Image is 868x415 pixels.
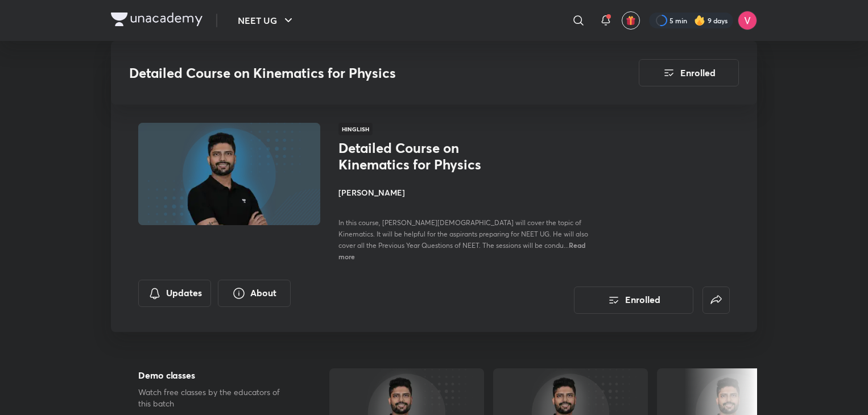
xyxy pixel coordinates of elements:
[138,368,293,382] h5: Demo classes
[338,218,588,250] span: In this course, [PERSON_NAME][DEMOGRAPHIC_DATA] will cover the topic of Kinematics. It will be he...
[129,65,574,81] h3: Detailed Course on Kinematics for Physics
[338,140,524,173] h1: Detailed Course on Kinematics for Physics
[338,240,585,261] span: Read more
[218,280,291,307] button: About
[738,11,757,30] img: Vishwa Desai
[702,287,730,314] button: false
[137,122,322,226] img: Thumbnail
[694,15,705,26] img: streak
[138,280,211,307] button: Updates
[231,9,302,32] button: NEET UG
[111,13,202,29] a: Company Logo
[338,123,373,135] span: Hinglish
[111,13,202,26] img: Company Logo
[626,15,636,26] img: avatar
[338,186,593,198] h4: [PERSON_NAME]
[622,11,640,30] button: avatar
[138,387,293,409] p: Watch free classes by the educators of this batch
[639,59,739,86] button: Enrolled
[574,287,693,314] button: Enrolled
